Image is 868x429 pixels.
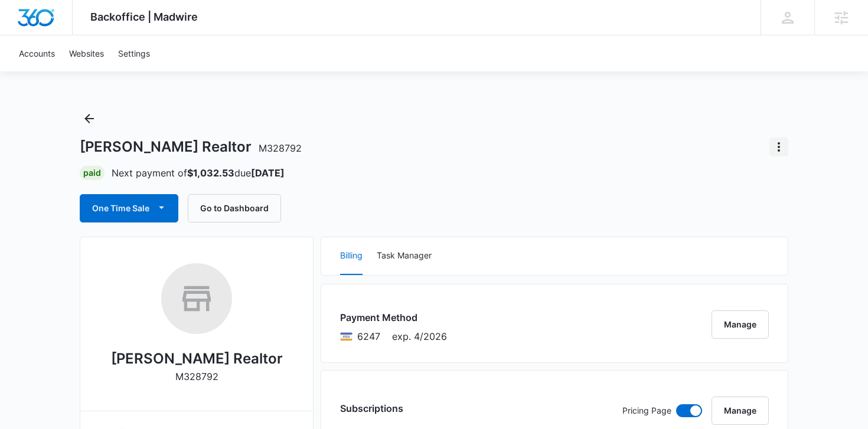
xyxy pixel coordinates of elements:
[32,68,41,78] img: tab_domain_overview_orange.svg
[769,137,788,156] button: Actions
[712,397,769,425] button: Manage
[31,31,130,40] div: Domain: [DOMAIN_NAME]
[118,68,127,78] img: tab_keywords_by_traffic_grey.svg
[111,35,157,71] a: Settings
[12,35,62,71] a: Accounts
[112,166,285,180] p: Next payment of due
[377,237,432,275] button: Task Manager
[19,19,28,28] img: logo_orange.svg
[392,329,447,343] span: exp. 4/2026
[45,70,106,77] div: Domain Overview
[712,310,769,339] button: Manage
[340,237,363,275] button: Billing
[251,167,285,179] strong: [DATE]
[622,404,671,417] p: Pricing Page
[80,109,99,128] button: Back
[90,11,198,23] span: Backoffice | Madwire
[340,401,403,415] h3: Subscriptions
[188,194,281,222] button: Go to Dashboard
[80,138,302,156] h1: [PERSON_NAME] Realtor
[19,31,28,40] img: website_grey.svg
[62,35,111,71] a: Websites
[80,194,178,222] button: One Time Sale
[130,70,199,77] div: Keywords by Traffic
[187,167,234,179] strong: $1,032.53
[33,19,58,28] div: v 4.0.25
[340,310,447,325] h3: Payment Method
[80,166,105,180] div: Paid
[357,329,380,343] span: Visa ending with
[259,142,302,154] span: M328792
[111,348,283,369] h2: [PERSON_NAME] Realtor
[175,369,218,384] p: M328792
